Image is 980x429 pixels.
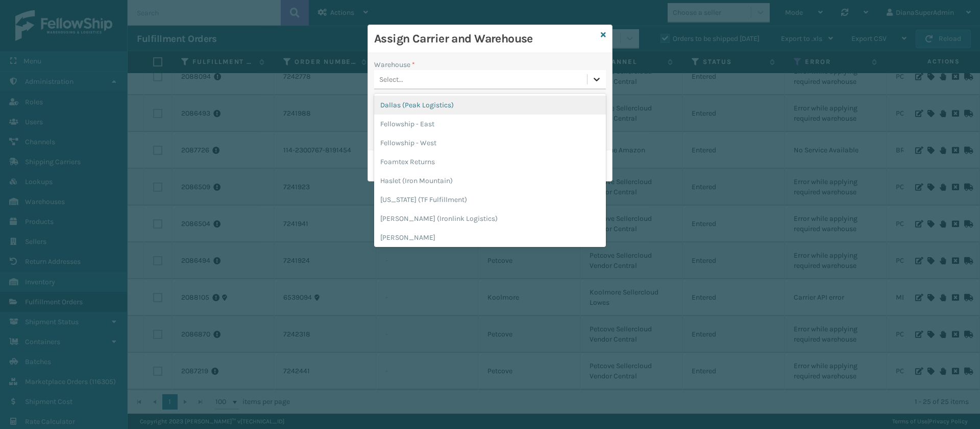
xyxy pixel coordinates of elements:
div: Haslet (Iron Mountain) [374,171,606,190]
div: Select... [379,74,403,85]
div: Fellowship - West [374,133,606,152]
h3: Assign Carrier and Warehouse [374,31,597,47]
div: [PERSON_NAME] [374,228,606,247]
div: [PERSON_NAME] (Ironlink Logistics) [374,209,606,228]
div: Dallas (Peak Logistics) [374,96,606,115]
div: [US_STATE] (TF Fulfillment) [374,190,606,209]
div: Fellowship - East [374,115,606,133]
div: Foamtex Returns [374,152,606,171]
label: Warehouse [374,59,415,70]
